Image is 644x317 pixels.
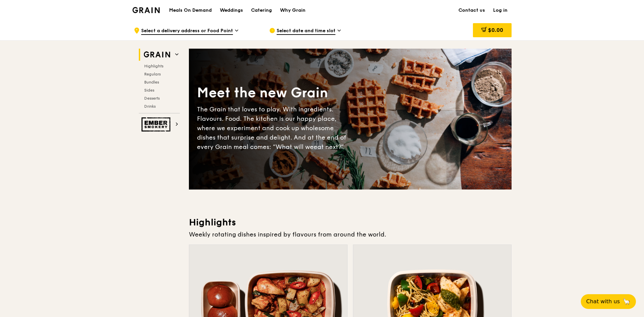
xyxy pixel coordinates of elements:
a: Why Grain [276,0,310,20]
h3: Highlights [189,216,512,228]
span: Drinks [144,104,156,109]
span: Sides [144,88,154,93]
a: Log in [489,0,512,20]
span: Select date and time slot [277,28,335,35]
img: Grain [132,7,160,13]
div: Meet the new Grain [197,84,350,102]
a: Contact us [454,0,489,20]
button: Chat with us🦙 [581,294,636,309]
span: Highlights [144,64,163,68]
div: Weekly rotating dishes inspired by flavours from around the world. [189,230,512,239]
img: Grain web logo [142,49,172,61]
span: Select a delivery address or Food Point [141,28,233,35]
span: Bundles [144,80,159,85]
span: Chat with us [586,298,620,306]
img: Ember Smokery web logo [142,117,172,131]
span: $0.00 [488,27,503,33]
span: eat next?” [314,143,344,151]
h1: Meals On Demand [169,7,212,14]
div: Why Grain [280,0,306,20]
span: Regulars [144,72,161,76]
div: Catering [251,0,272,20]
div: Weddings [220,0,243,20]
span: Desserts [144,96,160,101]
a: Weddings [216,0,247,20]
a: Catering [247,0,276,20]
div: The Grain that loves to play. With ingredients. Flavours. Food. The kitchen is our happy place, w... [197,105,350,152]
span: 🦙 [622,298,631,306]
